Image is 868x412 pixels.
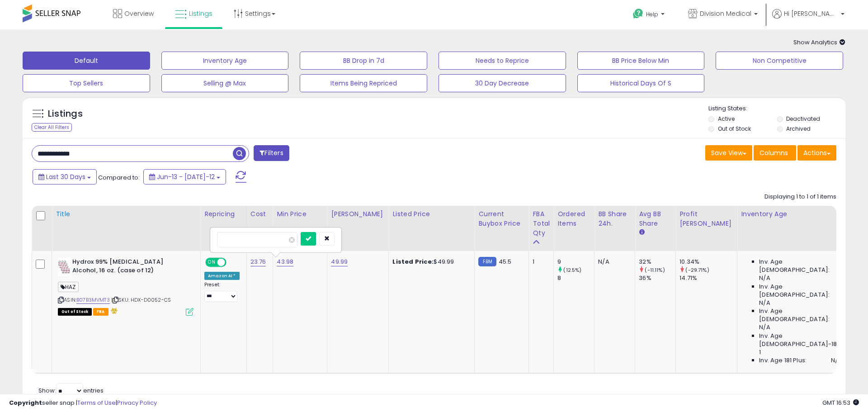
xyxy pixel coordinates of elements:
[759,348,761,356] span: 1
[143,169,226,185] button: Jun-13 - [DATE]-12
[108,308,118,314] i: hazardous material
[331,257,348,266] a: 49.99
[639,228,644,237] small: Avg BB Share.
[759,299,770,307] span: N/A
[300,74,427,92] button: Items Being Repriced
[822,398,859,407] span: 2025-08-13 16:53 GMT
[759,307,842,323] span: Inv. Age [DEMOGRAPHIC_DATA]:
[189,9,212,18] span: Listings
[679,209,733,228] div: Profit [PERSON_NAME]
[111,296,171,303] span: | SKU: HDX-D0052-CS
[300,52,427,70] button: BB Drop in 7d
[478,209,525,228] div: Current Buybox Price
[48,108,83,120] h5: Listings
[124,9,154,18] span: Overview
[632,8,644,19] i: Get Help
[277,257,293,266] a: 43.98
[679,274,737,282] div: 14.71%
[9,398,42,407] strong: Copyright
[741,209,845,219] div: Inventory Age
[784,9,838,18] span: Hi [PERSON_NAME]
[759,356,807,365] span: Inv. Age 181 Plus:
[254,145,289,161] button: Filters
[161,52,289,70] button: Inventory Age
[764,193,836,201] div: Displaying 1 to 1 of 1 items
[204,272,240,280] div: Amazon AI *
[23,74,150,92] button: Top Sellers
[786,125,811,133] label: Archived
[759,258,842,274] span: Inv. Age [DEMOGRAPHIC_DATA]:
[598,258,628,266] div: N/A
[23,52,150,70] button: Default
[72,258,182,277] b: Hydrox 99% [MEDICAL_DATA] Alcohol, 16 oz. (case of 12)
[56,209,197,219] div: Title
[718,115,735,123] label: Active
[206,259,217,266] span: ON
[157,172,215,181] span: Jun-13 - [DATE]-12
[331,209,385,219] div: [PERSON_NAME]
[557,258,594,266] div: 9
[58,258,70,276] img: 4151HaLwTRL._SL40_.jpg
[32,123,72,132] div: Clear All Filters
[645,266,665,274] small: (-11.11%)
[831,356,842,365] span: N/A
[58,308,92,316] span: All listings that are currently out of stock and unavailable for purchase on Amazon
[679,258,737,266] div: 10.34%
[58,282,79,292] span: HAZ
[277,209,323,219] div: Min Price
[392,257,434,266] b: Listed Price:
[759,323,770,331] span: N/A
[639,258,675,266] div: 32%
[533,209,550,238] div: FBA Total Qty
[478,257,496,266] small: FBM
[598,209,631,228] div: BB Share 24h.
[705,145,752,161] button: Save View
[759,283,842,299] span: Inv. Age [DEMOGRAPHIC_DATA]:
[250,257,266,266] a: 23.76
[708,104,845,113] p: Listing States:
[577,74,705,92] button: Historical Days Of S
[793,38,845,47] span: Show Analytics
[76,296,110,304] a: B07B3MVMT3
[98,173,140,182] span: Compared to:
[716,52,843,70] button: Non Competitive
[46,172,85,181] span: Last 30 Days
[9,399,157,407] div: seller snap | |
[439,74,566,92] button: 30 Day Decrease
[759,148,788,157] span: Columns
[772,9,844,29] a: Hi [PERSON_NAME]
[77,398,116,407] a: Terms of Use
[499,257,512,266] span: 45.5
[204,282,240,302] div: Preset:
[204,209,243,219] div: Repricing
[93,308,108,316] span: FBA
[639,209,672,228] div: Avg BB Share
[161,74,289,92] button: Selling @ Max
[646,10,658,18] span: Help
[700,9,751,18] span: Division Medical
[759,332,842,348] span: Inv. Age [DEMOGRAPHIC_DATA]-180:
[250,209,269,219] div: Cost
[557,209,590,228] div: Ordered Items
[685,266,709,274] small: (-29.71%)
[439,52,566,70] button: Needs to Reprice
[626,1,674,29] a: Help
[754,145,796,161] button: Columns
[577,52,705,70] button: BB Price Below Min
[392,209,471,219] div: Listed Price
[557,274,594,282] div: 8
[786,115,820,123] label: Deactivated
[33,169,97,185] button: Last 30 Days
[718,125,751,133] label: Out of Stock
[392,258,467,266] div: $49.99
[58,258,193,315] div: ASIN:
[225,259,240,266] span: OFF
[563,266,581,274] small: (12.5%)
[533,258,547,266] div: 1
[639,274,675,282] div: 36%
[797,145,836,161] button: Actions
[117,398,157,407] a: Privacy Policy
[759,274,770,282] span: N/A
